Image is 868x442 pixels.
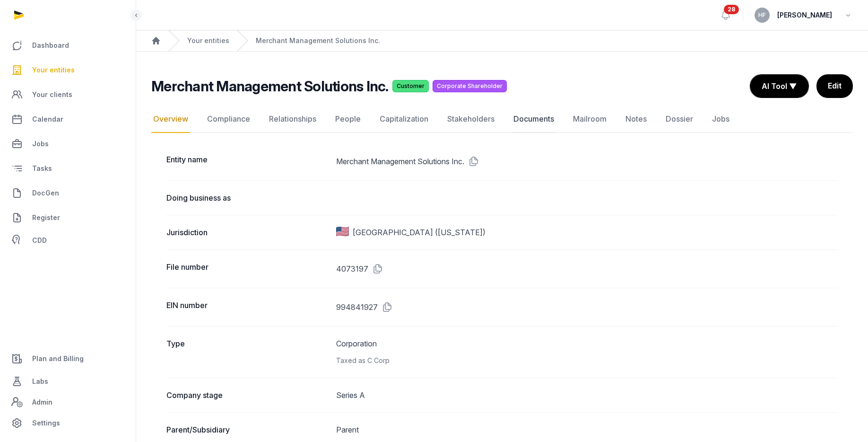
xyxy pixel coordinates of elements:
dt: File number [166,261,329,276]
span: HF [758,12,766,18]
nav: Breadcrumb [136,30,868,52]
span: Register [32,212,60,223]
dt: Company stage [166,389,329,401]
span: Your entities [32,64,75,76]
a: Labs [8,370,128,393]
a: Dossier [664,106,695,133]
a: Mailroom [571,106,608,133]
a: Tasks [8,157,128,180]
span: Settings [32,417,60,429]
a: Jobs [710,106,731,133]
dd: Series A [336,389,838,401]
a: Merchant Management Solutions Inc. [256,36,380,45]
span: Admin [32,397,52,408]
dt: EIN number [166,300,329,315]
span: CDD [32,235,47,246]
span: 28 [724,5,739,14]
a: Capitalization [378,106,430,133]
a: Your entities [187,36,229,45]
button: HF [755,8,770,23]
a: Compliance [205,106,252,133]
nav: Tabs [151,106,853,133]
span: Jobs [32,138,49,150]
a: Stakeholders [445,106,496,133]
span: [GEOGRAPHIC_DATA] ([US_STATE]) [353,227,486,238]
a: Plan and Billing [8,347,128,370]
dt: Entity name [166,154,329,169]
a: Admin [8,393,128,412]
dd: Merchant Management Solutions Inc. [336,154,838,169]
a: CDD [8,231,128,250]
div: Taxed as C Corp [336,355,838,366]
dt: Parent/Subsidiary [166,424,329,435]
dd: Corporation [336,338,838,366]
span: Tasks [32,163,52,174]
a: Documents [512,106,556,133]
a: DocGen [8,182,128,204]
a: Overview [151,106,190,133]
h2: Merchant Management Solutions Inc. [151,78,389,95]
a: Calendar [8,108,128,131]
dt: Type [166,338,329,366]
span: Corporate Shareholder [433,80,507,92]
a: Relationships [267,106,318,133]
a: Dashboard [8,34,128,57]
button: AI Tool ▼ [750,75,808,97]
a: Edit [816,74,853,98]
a: Jobs [8,133,128,155]
a: Notes [624,106,649,133]
span: Dashboard [32,40,69,51]
a: Your entities [8,59,128,81]
dd: 4073197 [336,261,838,276]
span: Labs [32,376,48,387]
span: Plan and Billing [32,353,84,364]
dt: Doing business as [166,192,329,203]
span: DocGen [32,187,59,199]
span: [PERSON_NAME] [777,9,832,21]
a: Settings [8,412,128,434]
dt: Jurisdiction [166,227,329,238]
a: People [333,106,363,133]
dd: Parent [336,424,838,435]
span: Customer [392,80,429,92]
a: Register [8,206,128,229]
span: Calendar [32,114,63,125]
a: Your clients [8,83,128,106]
dd: 994841927 [336,300,838,315]
span: Your clients [32,89,72,100]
